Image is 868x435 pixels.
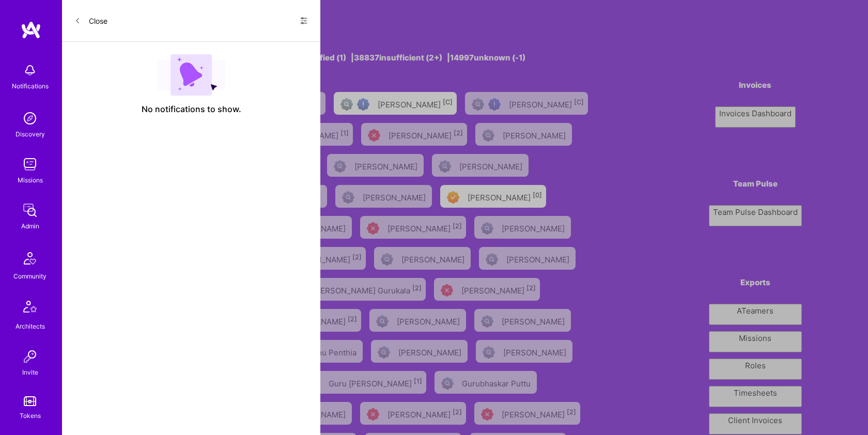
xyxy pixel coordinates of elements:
div: Architects [16,321,45,332]
div: Discovery [16,129,45,139]
img: Invite [20,346,40,367]
div: Invite [22,367,38,378]
img: bell [20,60,40,81]
div: Notifications [12,81,49,91]
img: tokens [24,396,36,406]
img: Architects [18,296,42,321]
div: Admin [21,221,39,231]
span: No notifications to show. [142,104,241,115]
img: empty [157,54,225,96]
div: Tokens [20,410,41,421]
img: logo [21,21,41,39]
img: Community [18,246,42,271]
button: Close [74,12,107,29]
img: admin teamwork [20,200,40,221]
div: Missions [18,175,43,185]
img: discovery [20,108,40,129]
div: Community [13,271,47,282]
img: teamwork [20,154,40,175]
